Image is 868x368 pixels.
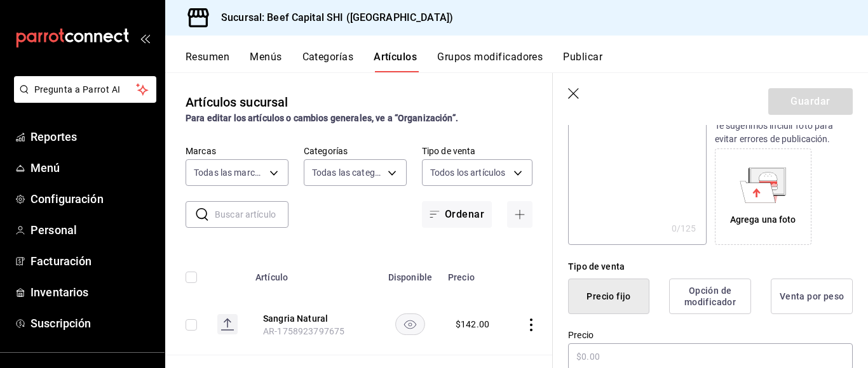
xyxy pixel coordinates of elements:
span: Facturación [31,253,154,270]
div: Agrega una foto [718,152,808,242]
th: Precio [440,253,510,294]
button: Opción de modificador [669,279,751,314]
span: Todas las categorías, Sin categoría [312,166,383,179]
button: actions [525,319,538,331]
button: Venta por peso [771,279,853,314]
button: Grupos modificadores [437,51,543,72]
span: Reportes [31,128,154,145]
div: 0 /125 [672,222,696,235]
button: Publicar [563,51,602,72]
input: Buscar artículo [215,202,288,227]
button: edit-product-location [263,312,365,325]
button: Ordenar [422,201,492,228]
strong: Para editar los artículos o cambios generales, ve a “Organización”. [186,113,458,123]
div: Tipo de venta [568,260,853,273]
button: Pregunta a Parrot AI [14,76,156,103]
div: $ 142.00 [456,318,489,331]
span: Inventarios [31,284,154,301]
div: Agrega una foto [730,213,796,227]
span: Configuración [31,190,154,207]
h3: Sucursal: Beef Capital SHI ([GEOGRAPHIC_DATA]) [211,10,453,25]
button: Artículos [374,51,417,72]
a: Pregunta a Parrot AI [9,92,156,105]
span: Personal [31,221,154,239]
button: Menús [250,51,281,72]
button: Precio fijo [568,279,649,314]
label: Precio [568,331,853,339]
button: Resumen [186,51,229,72]
label: Categorías [304,147,407,155]
span: Menú [31,159,154,176]
button: Categorías [302,51,354,72]
span: Todos los artículos [430,166,506,179]
label: Tipo de venta [422,147,532,155]
label: Marcas [186,147,288,155]
th: Artículo [248,253,380,294]
span: Pregunta a Parrot AI [34,83,137,96]
button: open_drawer_menu [140,33,150,43]
div: Artículos sucursal [186,93,288,112]
span: Todas las marcas, Sin marca [194,166,265,179]
span: AR-1758923797675 [263,326,344,336]
div: navigation tabs [186,51,868,72]
button: availability-product [395,313,425,335]
th: Disponible [380,253,440,294]
span: Suscripción [31,315,154,332]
